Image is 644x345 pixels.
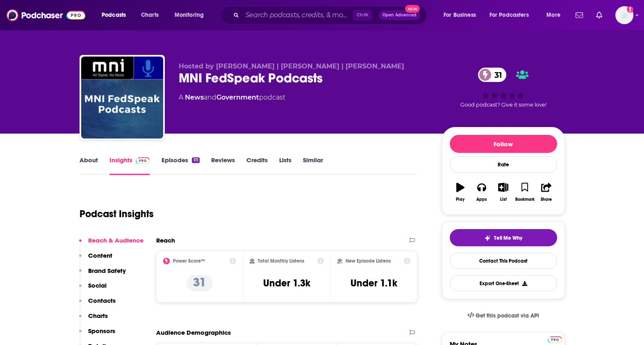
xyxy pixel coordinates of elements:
a: Show notifications dropdown [572,8,586,22]
img: Podchaser Pro [548,336,562,343]
button: open menu [484,9,541,22]
h2: Audience Demographics [156,329,231,336]
button: Contacts [79,297,116,312]
div: Apps [476,197,487,202]
div: Play [456,197,464,202]
p: Content [88,252,112,259]
a: Charts [136,9,164,22]
img: User Profile [615,6,633,24]
button: Open AdvancedNew [379,10,420,20]
span: Ctrl K [353,10,372,20]
h3: Under 1.1k [350,277,397,289]
button: Content [79,252,112,267]
button: Sponsors [79,327,115,342]
span: Good podcast? Give it some love! [460,102,546,108]
button: Follow [450,135,557,153]
h2: Total Monthly Listens [258,258,304,264]
a: Episodes111 [161,156,199,175]
a: InsightsPodchaser Pro [109,156,150,175]
span: Hosted by [PERSON_NAME] | [PERSON_NAME] | [PERSON_NAME] [179,62,404,70]
button: open menu [96,9,137,22]
button: Apps [471,177,492,207]
button: Bookmark [514,177,535,207]
span: 31 [486,68,506,82]
input: Search podcasts, credits, & more... [242,9,353,22]
a: Contact This Podcast [450,253,557,269]
span: Charts [141,9,159,21]
button: Show profile menu [615,6,633,24]
h2: Reach [156,236,175,244]
a: Government [216,93,259,101]
a: Show notifications dropdown [593,8,605,22]
div: 111 [192,157,199,163]
a: Get this podcast via API [461,306,546,326]
a: Similar [303,156,323,175]
p: Charts [88,312,108,320]
button: tell me why sparkleTell Me Why [450,229,557,246]
div: Rate [450,156,557,173]
p: Social [88,281,107,289]
h1: Podcast Insights [80,208,154,220]
button: Brand Safety [79,267,126,282]
div: List [500,197,507,202]
div: Bookmark [515,197,534,202]
button: Charts [79,312,108,327]
div: A podcast [179,93,285,102]
span: New [405,5,420,13]
a: About [80,156,98,175]
button: open menu [169,9,214,22]
a: Pro website [548,335,562,343]
span: Tell Me Why [494,235,522,241]
svg: Add a profile image [627,6,633,13]
span: Open Advanced [382,13,416,17]
button: Play [450,177,471,207]
button: open menu [438,9,486,22]
img: Podchaser - Follow, Share and Rate Podcasts [7,7,85,23]
button: Social [79,281,107,297]
div: Search podcasts, credits, & more... [228,6,435,25]
span: For Podcasters [489,9,529,21]
h2: Power Score™ [173,258,205,264]
img: Podchaser Pro [136,157,150,164]
span: and [204,93,216,101]
button: Export One-Sheet [450,275,557,291]
button: Share [535,177,557,207]
button: open menu [541,9,571,22]
h3: Under 1.3k [263,277,310,289]
button: List [492,177,514,207]
img: MNI FedSpeak Podcasts [81,57,163,138]
a: Lists [279,156,291,175]
button: Reach & Audience [79,236,143,252]
span: More [546,9,560,21]
p: Sponsors [88,327,115,335]
p: Contacts [88,297,116,304]
p: Brand Safety [88,267,126,275]
span: Logged in as angelahattar [615,6,633,24]
a: 31 [478,68,506,82]
span: For Business [444,9,476,21]
span: Get this podcast via API [476,312,539,319]
a: Credits [246,156,268,175]
h2: New Episode Listens [346,258,391,264]
img: tell me why sparkle [484,235,491,241]
span: Monitoring [175,9,204,21]
div: 31Good podcast? Give it some love! [442,62,565,113]
div: Share [541,197,552,202]
p: Reach & Audience [88,236,143,244]
p: 31 [187,275,213,291]
span: Podcasts [102,9,126,21]
a: News [185,93,204,101]
a: Reviews [211,156,235,175]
